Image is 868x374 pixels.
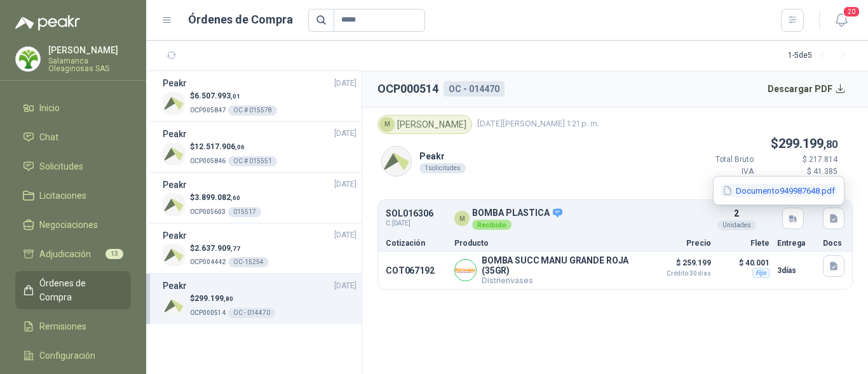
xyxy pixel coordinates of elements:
[830,9,853,32] button: 20
[39,159,83,173] span: Solicitudes
[719,255,770,270] p: $ 40.001
[105,249,123,259] span: 13
[163,92,185,114] img: Company Logo
[228,156,277,166] div: OC # 015551
[382,147,411,176] img: Company Logo
[190,208,226,215] span: OCP005603
[190,258,226,265] span: OCP004442
[48,57,131,72] p: Salamanca Oleaginosas SAS
[194,91,240,100] span: 6.507.993
[163,295,185,317] img: Company Logo
[39,319,86,333] span: Remisiones
[224,295,233,302] span: ,80
[721,184,836,197] button: Documento949987648.pdf
[719,239,770,247] p: Flete
[163,244,185,266] img: Company Logo
[231,93,240,100] span: ,01
[777,263,815,278] p: 3 días
[190,293,275,305] p: $
[228,207,261,217] div: 015517
[15,344,131,368] a: Configuración
[163,279,356,319] a: Peakr[DATE] Company Logo$299.199,80OCP000514OC - 014470
[386,239,447,247] p: Cotización
[778,136,837,151] span: 299.199
[386,218,433,229] span: C: [DATE]
[190,157,226,164] span: OCP005846
[39,218,98,232] span: Negociaciones
[15,213,131,237] a: Negociaciones
[16,47,40,71] img: Company Logo
[15,125,131,149] a: Chat
[194,244,240,253] span: 2.637.909
[163,229,356,269] a: Peakr[DATE] Company Logo$2.637.909,77OCP004442OC-15254
[648,270,711,277] span: Crédito 30 días
[188,11,293,29] h1: Órdenes de Compra
[843,6,860,18] span: 20
[377,80,438,98] h2: OCP000514
[648,255,711,277] p: $ 259.199
[15,15,80,30] img: Logo peakr
[477,118,599,130] span: [DATE][PERSON_NAME] 1:21 p. m.
[163,178,187,192] h3: Peakr
[444,81,505,97] div: OC - 014470
[761,154,837,166] p: $ 217.814
[379,117,395,132] div: M
[334,77,356,90] span: [DATE]
[190,90,277,102] p: $
[194,294,233,303] span: 299.199
[235,144,245,150] span: ,06
[823,239,844,247] p: Docs
[39,101,60,115] span: Inicio
[39,247,91,261] span: Adjudicación
[231,245,240,252] span: ,77
[15,184,131,208] a: Licitaciones
[788,46,853,66] div: 1 - 5 de 5
[163,178,356,218] a: Peakr[DATE] Company Logo$3.899.082,60OCP005603015517
[377,115,472,134] div: [PERSON_NAME]
[334,229,356,241] span: [DATE]
[163,229,187,243] h3: Peakr
[190,309,226,316] span: OCP000514
[648,239,711,247] p: Precio
[48,46,131,55] p: [PERSON_NAME]
[15,96,131,120] a: Inicio
[163,127,356,167] a: Peakr[DATE] Company Logo$12.517.906,06OCP005846OC # 015551
[386,209,433,218] p: SOL016306
[15,154,131,178] a: Solicitudes
[39,276,119,304] span: Órdenes de Compra
[15,314,131,338] a: Remisiones
[386,265,447,276] p: COT067192
[190,141,277,153] p: $
[677,178,754,190] p: Fletes
[761,166,837,178] p: $ 41.385
[163,76,356,116] a: Peakr[DATE] Company Logo$6.507.993,01OCP005847OC # 015578
[454,239,640,247] p: Producto
[334,178,356,190] span: [DATE]
[677,154,754,166] p: Total Bruto
[334,128,356,140] span: [DATE]
[163,194,185,216] img: Company Logo
[752,268,770,278] div: Fijo
[163,76,187,90] h3: Peakr
[482,276,640,285] p: Distrienvases
[190,243,269,255] p: $
[15,242,131,266] a: Adjudicación13
[334,280,356,292] span: [DATE]
[677,134,837,154] p: $
[228,257,269,267] div: OC-15254
[734,206,739,220] p: 2
[190,107,226,114] span: OCP005847
[482,255,640,276] p: BOMBA SUCC MANU GRANDE ROJA (35GR)
[231,194,240,201] span: ,60
[39,130,58,144] span: Chat
[717,220,756,230] div: Unidades
[228,308,275,318] div: OC - 014470
[163,143,185,165] img: Company Logo
[228,105,277,116] div: OC # 015578
[454,211,470,226] div: M
[163,127,187,141] h3: Peakr
[761,76,853,102] button: Descargar PDF
[190,192,261,204] p: $
[455,260,476,281] img: Company Logo
[163,279,187,293] h3: Peakr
